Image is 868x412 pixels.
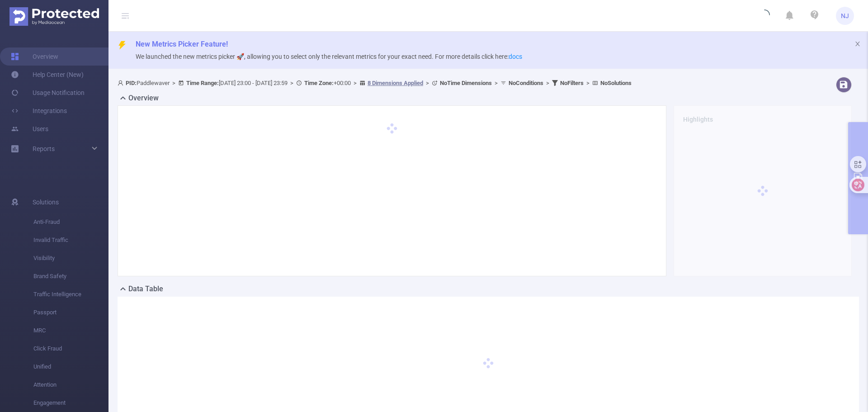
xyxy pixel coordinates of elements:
span: > [492,80,500,86]
b: Time Zone: [304,80,334,86]
b: No Conditions [509,80,543,86]
span: New Metrics Picker Feature! [136,40,228,48]
a: Overview [11,47,58,66]
b: No Filters [560,80,584,86]
span: > [584,80,592,86]
a: Help Center (New) [11,66,84,84]
span: > [170,80,178,86]
i: icon: user [118,80,126,86]
span: Visibility [33,249,108,267]
span: Paddlewaver [DATE] 23:00 - [DATE] 23:59 +00:00 [118,80,632,86]
span: We launched the new metrics picker 🚀, allowing you to select only the relevant metrics for your e... [136,53,522,60]
span: Anti-Fraud [33,213,108,231]
a: Users [11,120,48,138]
span: > [351,80,359,86]
span: Brand Safety [33,267,108,285]
span: Unified [33,358,108,376]
a: Integrations [11,102,67,120]
i: icon: thunderbolt [118,41,127,50]
b: Time Range: [186,80,219,86]
span: Invalid Traffic [33,231,108,249]
b: No Time Dimensions [440,80,492,86]
span: Reports [33,145,55,152]
span: > [423,80,432,86]
b: PID: [126,80,137,86]
button: icon: close [854,39,861,49]
b: No Solutions [600,80,632,86]
span: Click Fraud [33,340,108,358]
span: > [288,80,296,86]
img: Protected Media [9,7,99,26]
h2: Data Table [128,284,163,294]
span: Traffic Intelligence [33,285,108,303]
span: Passport [33,303,108,322]
span: Attention [33,376,108,394]
i: icon: loading [759,9,770,22]
span: MRC [33,322,108,340]
i: icon: close [854,41,861,47]
u: 8 Dimensions Applied [368,80,423,86]
a: Usage Notification [11,84,85,102]
h2: Overview [128,93,159,104]
a: docs [509,53,522,60]
span: NJ [841,7,849,25]
span: Engagement [33,394,108,412]
span: > [543,80,552,86]
span: Solutions [33,193,59,211]
a: Reports [33,140,55,158]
